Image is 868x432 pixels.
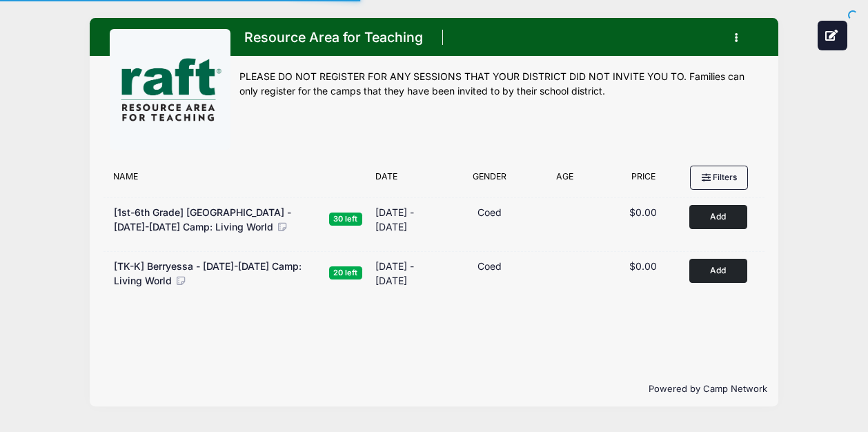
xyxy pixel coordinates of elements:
button: Add [689,205,747,229]
div: PLEASE DO NOT REGISTER FOR ANY SESSIONS THAT YOUR DISTRICT DID NOT INVITE YOU TO. Families can on... [239,70,758,99]
div: [DATE] - [DATE] [375,259,447,288]
div: Name [106,170,368,190]
span: 20 left [329,266,362,279]
div: Age [526,170,604,190]
img: logo [119,38,222,141]
h1: Resource Area for Teaching [239,26,427,50]
div: Date [368,170,453,190]
button: Filters [690,166,748,189]
span: $0.00 [629,206,657,218]
span: $0.00 [629,260,657,272]
div: Gender [453,170,525,190]
div: [DATE] - [DATE] [375,205,447,234]
span: 30 left [329,213,362,226]
p: Powered by Camp Network [101,382,767,396]
span: Coed [477,260,502,272]
div: Price [604,170,683,190]
span: Coed [477,206,502,218]
button: Add [689,259,747,283]
span: [1st-6th Grade] [GEOGRAPHIC_DATA] - [DATE]-[DATE] Camp: Living World [114,206,291,233]
span: [TK-K] Berryessa - [DATE]-[DATE] Camp: Living World [114,260,302,286]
